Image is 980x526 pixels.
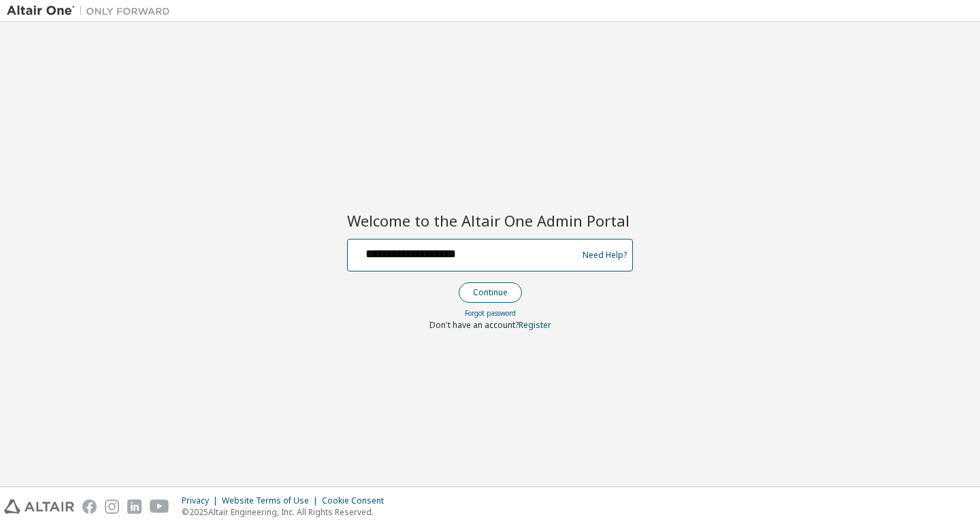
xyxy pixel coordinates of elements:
div: Website Terms of Use [222,495,322,506]
div: Privacy [182,495,222,506]
span: Don't have an account? [429,319,519,331]
a: Register [519,319,551,331]
img: instagram.svg [105,499,119,514]
img: linkedin.svg [127,499,142,514]
h2: Welcome to the Altair One Admin Portal [347,211,633,230]
a: Need Help? [583,254,627,255]
div: Cookie Consent [322,495,392,506]
img: facebook.svg [82,499,97,514]
img: Altair One [7,4,177,18]
button: Continue [459,282,522,303]
p: © 2025 Altair Engineering, Inc. All Rights Reserved. [182,506,392,518]
img: youtube.svg [150,499,169,514]
img: altair_logo.svg [4,499,74,514]
a: Forgot password [465,308,516,318]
